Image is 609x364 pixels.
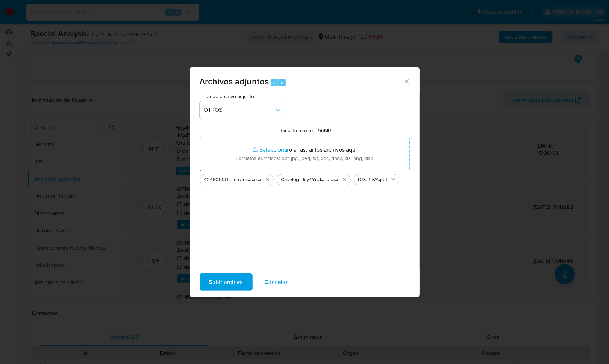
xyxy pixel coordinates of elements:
label: Tamaño máximo: 50MB [280,127,331,134]
button: Cerrar [403,78,410,84]
span: 424606131 - movimientos [204,176,252,183]
span: Cancelar [265,274,288,290]
span: .pdf [379,176,387,183]
ul: Archivos seleccionados [200,171,410,185]
span: Tipo de archivo adjunto [201,94,288,99]
span: Archivos adjuntos [200,75,269,88]
span: a [281,79,283,86]
span: .docx [327,176,339,183]
span: .xlsx [252,176,262,183]
button: Eliminar Caselog Hcy4YiUlcBFezc09XP4GOoj0_2025_09_22_09_39_59.docx [340,175,349,184]
span: ⌥ [272,79,277,86]
button: OTROS [200,101,286,119]
button: Subir archivo [200,273,253,291]
button: Eliminar 424606131 - movimientos.xlsx [263,175,272,184]
button: Eliminar DDJJ IVA .pdf [389,175,397,184]
span: Subir archivo [209,274,243,290]
span: DDJJ IVA [358,176,379,183]
button: Cancelar [255,273,297,291]
span: OTROS [204,106,274,114]
span: Caselog Hcy4YiUlcBFezc09XP4GOoj0_2025_09_22_09_39_59 [281,176,327,183]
